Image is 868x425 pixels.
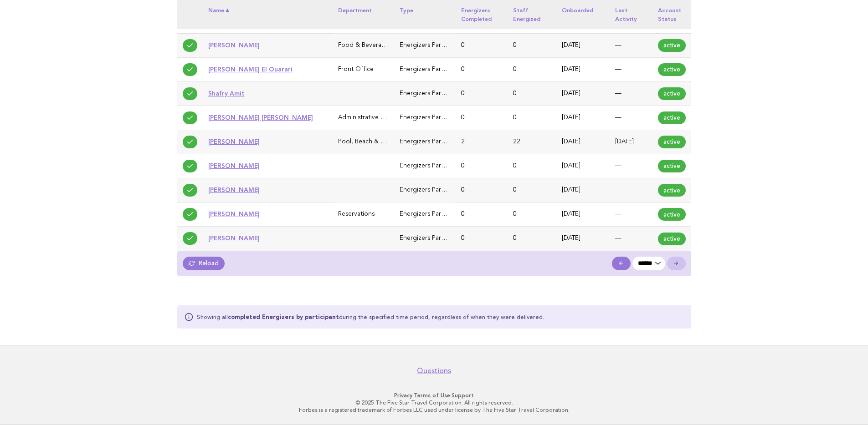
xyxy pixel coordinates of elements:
[658,233,686,245] span: active
[183,257,225,270] a: Reload
[610,154,652,178] td: —
[658,184,686,197] span: active
[610,178,652,202] td: —
[208,162,260,169] a: [PERSON_NAME]
[508,154,556,178] td: 0
[556,227,610,251] td: [DATE]
[610,106,652,130] td: —
[155,392,713,399] p: · ·
[508,202,556,227] td: 0
[456,227,508,251] td: 0
[400,139,462,145] span: Energizers Participant
[400,235,462,241] span: Energizers Participant
[556,154,610,178] td: [DATE]
[394,392,412,399] a: Privacy
[658,160,686,172] span: active
[508,178,556,202] td: 0
[208,186,260,193] a: [PERSON_NAME]
[400,42,462,48] span: Energizers Participant
[508,130,556,154] td: 22
[610,57,652,81] td: —
[658,208,686,221] span: active
[452,392,474,399] a: Support
[338,115,507,121] span: Administrative & General (Executive Office, HR, IT, Finance)
[610,33,652,57] td: —
[556,178,610,202] td: [DATE]
[508,33,556,57] td: 0
[556,106,610,130] td: [DATE]
[400,163,462,169] span: Energizers Participant
[658,87,686,100] span: active
[456,178,508,202] td: 0
[456,57,508,81] td: 0
[456,106,508,130] td: 0
[556,130,610,154] td: [DATE]
[658,111,686,124] span: active
[658,63,686,76] span: active
[456,130,508,154] td: 2
[400,115,462,121] span: Energizers Participant
[155,399,713,406] p: © 2025 The Five Star Travel Corporation. All rights reserved.
[338,211,375,217] span: Reservations
[456,154,508,178] td: 0
[417,366,451,375] a: Questions
[338,66,374,72] span: Front Office
[400,187,462,193] span: Energizers Participant
[400,91,462,96] span: Energizers Participant
[208,210,260,218] a: [PERSON_NAME]
[208,114,313,121] a: [PERSON_NAME] [PERSON_NAME]
[208,234,260,242] a: [PERSON_NAME]
[556,202,610,227] td: [DATE]
[197,313,544,321] p: Showing all during the specified time period, regardless of when they were delivered.
[658,39,686,52] span: active
[508,82,556,106] td: 0
[208,90,245,97] a: Shafry Amit
[556,82,610,106] td: [DATE]
[338,139,411,145] span: Pool, Beach & Recreation
[400,211,462,217] span: Energizers Participant
[208,66,293,73] a: [PERSON_NAME] El Ouarari
[610,227,652,251] td: —
[208,138,260,145] a: [PERSON_NAME]
[228,314,339,320] strong: completed Energizers by participant
[610,82,652,106] td: —
[508,227,556,251] td: 0
[658,136,686,148] span: active
[610,202,652,227] td: —
[456,33,508,57] td: 0
[508,57,556,81] td: 0
[556,33,610,57] td: [DATE]
[414,392,450,399] a: Terms of Use
[338,42,389,48] span: Food & Beverage
[456,82,508,106] td: 0
[556,57,610,81] td: [DATE]
[400,66,462,72] span: Energizers Participant
[508,106,556,130] td: 0
[208,41,260,49] a: [PERSON_NAME]
[155,406,713,414] p: Forbes is a registered trademark of Forbes LLC used under license by The Five Star Travel Corpora...
[610,130,652,154] td: [DATE]
[456,202,508,227] td: 0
